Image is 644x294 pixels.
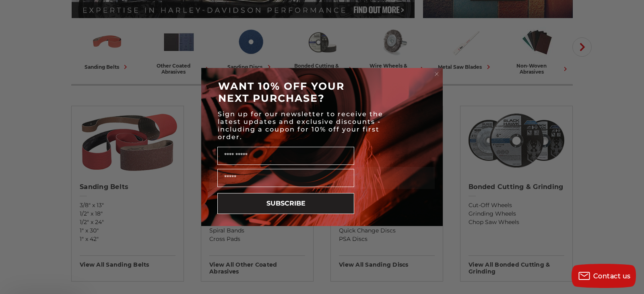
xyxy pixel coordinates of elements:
span: WANT 10% OFF YOUR NEXT PURCHASE? [218,80,345,104]
button: SUBSCRIBE [217,193,354,214]
span: Contact us [593,272,631,280]
button: Contact us [572,264,636,288]
button: Close dialog [433,70,441,78]
input: Email [217,169,354,187]
span: Sign up for our newsletter to receive the latest updates and exclusive discounts - including a co... [218,110,383,141]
